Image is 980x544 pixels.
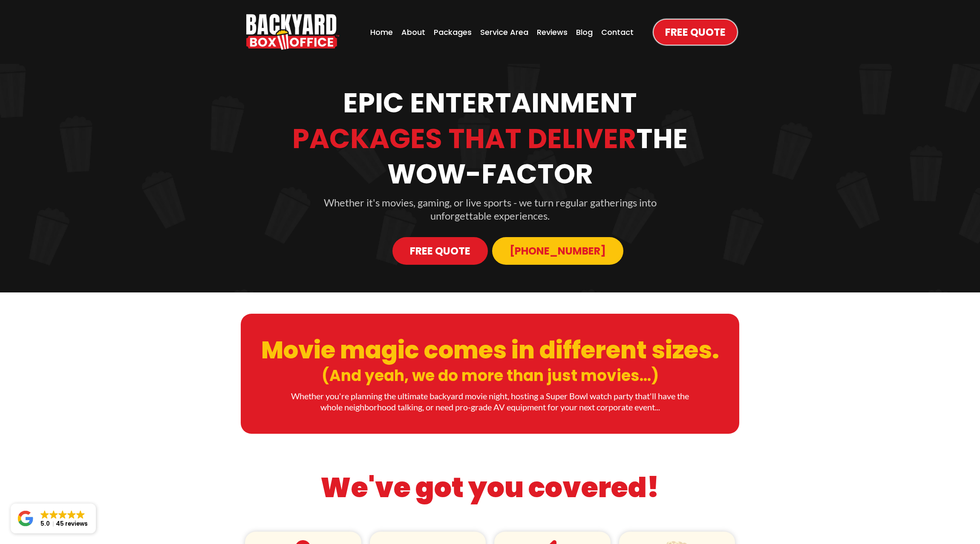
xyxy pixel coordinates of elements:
a: Packages [431,24,474,40]
img: Backyard Box Office [246,14,339,50]
h1: We've got you covered! [243,470,737,506]
p: unforgettable experiences. [243,209,737,222]
a: Free Quote [654,20,737,45]
a: Service Area [478,24,531,40]
a: About [399,24,428,40]
a: 913-214-1202 [492,237,623,265]
p: whole neighborhood talking, or need pro-grade AV equipment for your next corporate event... [243,401,737,412]
a: https://www.backyardboxoffice.com [246,14,339,50]
a: Reviews [534,24,570,40]
a: Close GoogleGoogleGoogleGoogleGoogle 5.045 reviews [11,504,96,533]
h1: (And yeah, we do more than just movies...) [243,366,737,386]
h1: Epic Entertainment [243,85,737,120]
a: Free Quote [392,237,488,265]
h1: Movie magic comes in different sizes. [243,335,737,366]
a: Contact [599,24,636,40]
a: Blog [574,24,595,40]
p: Whether you're planning the ultimate backyard movie night, hosting a Super Bowl watch party that'... [243,390,737,401]
span: Free Quote [410,243,470,258]
span: Free Quote [665,25,726,40]
h1: The Wow-Factor [243,121,737,192]
a: Home [368,24,395,40]
strong: Packages That Deliver [292,120,636,157]
span: [PHONE_NUMBER] [510,243,606,258]
p: Whether it's movies, gaming, or live sports - we turn regular gatherings into [243,196,737,209]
